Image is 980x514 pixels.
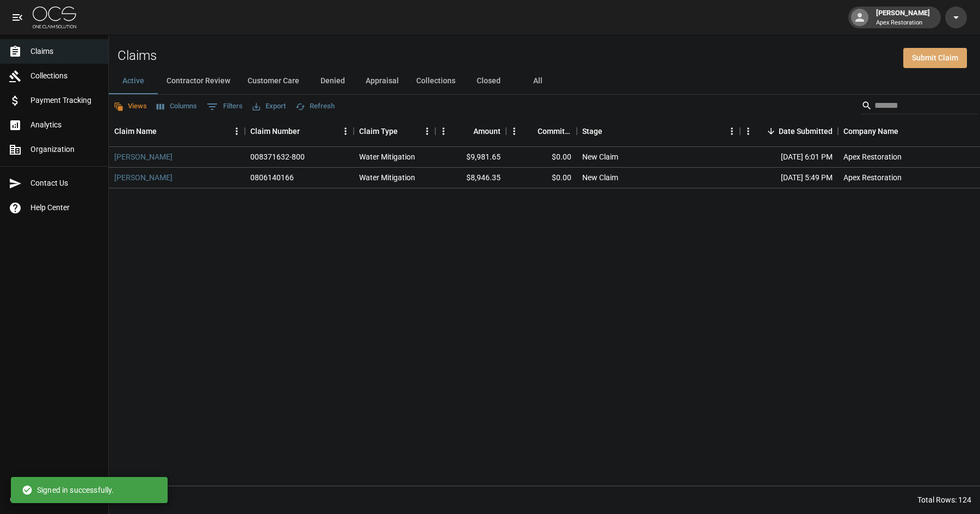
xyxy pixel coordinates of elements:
[229,123,245,139] button: Menu
[30,95,100,106] span: Payment Tracking
[582,172,618,183] div: New Claim
[538,116,571,146] div: Committed Amount
[435,168,506,188] div: $8,946.35
[30,144,100,155] span: Organization
[464,68,513,94] button: Closed
[740,116,838,146] div: Date Submitted
[843,151,902,162] div: Apex Restoration
[359,172,415,183] div: Water Mitigation
[308,68,357,94] button: Denied
[435,147,506,168] div: $9,981.65
[204,98,245,115] button: Show filters
[740,147,838,168] div: [DATE] 6:01 PM
[337,123,354,139] button: Menu
[300,124,315,139] button: Sort
[582,151,618,162] div: New Claim
[876,19,930,28] p: Apex Restoration
[582,116,602,146] div: Stage
[33,7,76,28] img: ocs-logo-white-transparent.png
[359,116,398,146] div: Claim Type
[843,116,898,146] div: Company Name
[435,116,506,146] div: Amount
[872,8,934,27] div: [PERSON_NAME]
[157,124,172,139] button: Sort
[30,202,100,213] span: Help Center
[506,147,577,168] div: $0.00
[843,172,902,183] div: Apex Restoration
[898,124,914,139] button: Sort
[861,97,978,117] div: Search
[513,68,562,94] button: All
[114,172,172,183] a: [PERSON_NAME]
[250,172,294,183] div: 0806140166
[419,123,435,139] button: Menu
[354,116,435,146] div: Claim Type
[740,123,756,139] button: Menu
[724,123,740,139] button: Menu
[158,68,239,94] button: Contractor Review
[779,116,833,146] div: Date Submitted
[7,7,28,28] button: open drawer
[30,178,100,189] span: Contact Us
[602,124,618,139] button: Sort
[250,151,305,162] div: 008371632-800
[30,119,100,131] span: Analytics
[114,151,172,162] a: [PERSON_NAME]
[357,68,408,94] button: Appraisal
[111,98,150,115] button: Views
[473,116,501,146] div: Amount
[245,116,354,146] div: Claim Number
[109,68,158,94] button: Active
[22,480,114,500] div: Signed in successfully.
[903,48,967,68] a: Submit Claim
[398,124,413,139] button: Sort
[30,70,100,82] span: Collections
[114,116,157,146] div: Claim Name
[408,68,464,94] button: Collections
[109,68,980,94] div: dynamic tabs
[458,124,473,139] button: Sort
[293,98,337,115] button: Refresh
[506,123,522,139] button: Menu
[154,98,200,115] button: Select columns
[10,494,98,505] div: © 2025 One Claim Solution
[506,168,577,188] div: $0.00
[239,68,308,94] button: Customer Care
[506,116,577,146] div: Committed Amount
[917,494,971,505] div: Total Rows: 124
[30,46,100,57] span: Claims
[359,151,415,162] div: Water Mitigation
[109,116,245,146] div: Claim Name
[250,116,300,146] div: Claim Number
[763,124,779,139] button: Sort
[740,168,838,188] div: [DATE] 5:49 PM
[522,124,538,139] button: Sort
[435,123,452,139] button: Menu
[577,116,740,146] div: Stage
[250,98,288,115] button: Export
[118,48,157,64] h2: Claims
